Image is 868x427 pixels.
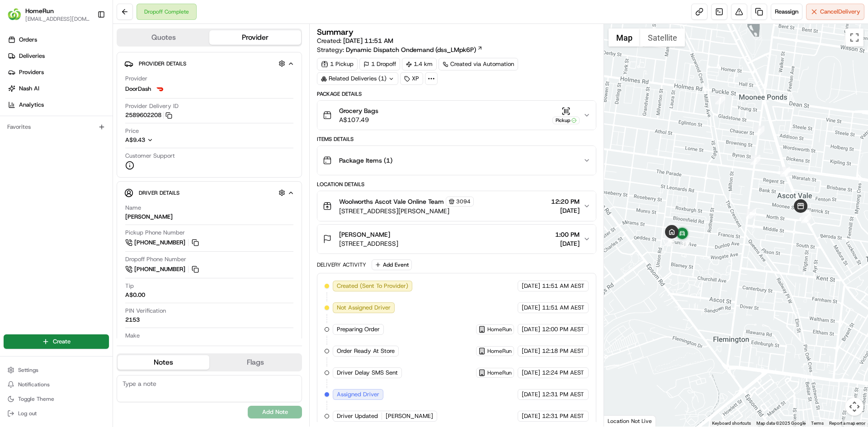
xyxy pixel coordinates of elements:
span: 11:51 AM AEST [542,304,585,312]
span: Make [125,332,140,340]
div: 1 [715,94,725,104]
span: 3094 [456,198,471,205]
button: Keyboard shortcuts [712,420,751,427]
span: [STREET_ADDRESS] [339,239,398,248]
div: 1 Pickup [317,58,358,70]
button: CancelDelivery [806,4,864,20]
div: Items Details [317,136,596,143]
button: Add Event [372,259,412,270]
div: Favorites [4,120,109,134]
button: [EMAIL_ADDRESS][DOMAIN_NAME] [25,15,90,23]
span: Analytics [19,101,44,109]
button: Pickup [552,107,580,124]
span: A$107.49 [339,115,378,124]
span: Driver Updated [337,412,378,420]
div: 2 [755,126,764,136]
span: HomeRun [487,326,512,333]
button: Notifications [4,378,109,391]
span: 12:31 PM AEST [542,412,584,420]
button: Driver Details [124,185,294,200]
span: 1:00 PM [555,230,580,239]
div: 7 [799,210,809,220]
button: 2589602208 [125,111,172,119]
span: Provider Details [139,60,186,67]
span: Cancel Delivery [820,8,860,16]
span: Providers [19,68,44,76]
div: [PERSON_NAME] [125,213,173,221]
div: 8 [801,213,811,223]
div: XP [400,72,423,85]
button: Create [4,334,109,349]
span: [DATE] 11:51 AM [343,37,393,45]
span: [DATE] [522,369,540,377]
span: Package Items ( 1 ) [339,156,392,165]
a: Providers [4,65,113,80]
span: Deliveries [19,52,45,60]
span: HomeRun [487,369,512,376]
div: Location Not Live [604,415,656,427]
span: 11:51 AM AEST [542,282,585,290]
a: Terms (opens in new tab) [811,421,824,426]
span: [PHONE_NUMBER] [134,265,185,273]
span: Woolworths Ascot Vale Online Team [339,197,444,206]
span: [PHONE_NUMBER] [134,239,185,247]
div: Pickup [552,117,580,124]
div: 9 [746,209,756,219]
span: Toggle Theme [18,395,54,403]
span: 12:31 PM AEST [542,390,584,399]
span: Nash AI [19,84,39,93]
a: Deliveries [4,49,113,63]
div: A$0.00 [125,291,145,299]
button: A$9.43 [125,136,205,144]
span: 12:20 PM [551,197,580,206]
span: Tip [125,282,134,290]
span: [PERSON_NAME] [339,230,390,239]
button: HomeRunHomeRun[EMAIL_ADDRESS][DOMAIN_NAME] [4,4,94,25]
button: Flags [209,355,301,370]
span: DoorDash [125,85,151,93]
div: 4 [780,167,790,177]
span: 12:00 PM AEST [542,325,584,333]
a: [PHONE_NUMBER] [125,238,200,248]
span: PIN Verification [125,307,166,315]
span: A$9.43 [125,136,145,144]
span: Create [53,338,71,346]
a: Open this area in Google Maps (opens a new window) [606,415,636,427]
span: Orders [19,36,37,44]
div: Package Details [317,90,596,98]
button: Toggle fullscreen view [845,28,863,47]
button: Package Items (1) [317,146,595,175]
a: Nash AI [4,81,113,96]
div: Strategy: [317,45,483,54]
span: Driver Details [139,189,179,197]
span: Customer Support [125,152,175,160]
span: Dropoff Phone Number [125,255,186,263]
div: 1.4 km [402,58,437,70]
button: Quotes [118,30,209,45]
span: Dynamic Dispatch Ondemand (dss_LMpk6P) [346,45,476,54]
button: Toggle Theme [4,393,109,405]
button: Provider Details [124,56,294,71]
span: [DATE] [522,282,540,290]
span: [DATE] [522,325,540,333]
span: Driver Delay SMS Sent [337,369,398,377]
a: Created via Automation [439,58,518,70]
span: Notifications [18,381,50,388]
span: Preparing Order [337,325,380,333]
button: Map camera controls [845,398,863,416]
span: [DATE] [522,390,540,399]
span: Not Assigned Driver [337,304,391,312]
button: HomeRun [25,6,54,15]
button: Log out [4,407,109,420]
button: Show satellite imagery [640,28,685,47]
div: 10 [665,236,675,246]
span: Pickup Phone Number [125,229,185,237]
span: [DATE] [555,239,580,248]
div: 1 Dropoff [359,58,400,70]
button: Reassign [771,4,802,20]
span: Log out [18,410,37,417]
span: Provider Delivery ID [125,102,179,110]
